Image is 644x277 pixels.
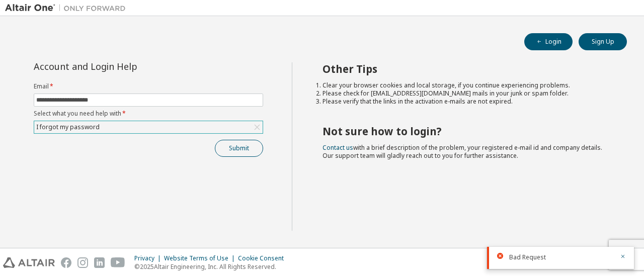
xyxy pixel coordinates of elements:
div: I forgot my password [34,121,263,133]
div: I forgot my password [35,122,101,133]
div: Cookie Consent [238,254,290,262]
a: Contact us [323,143,353,152]
p: © 2025 Altair Engineering, Inc. All Rights Reserved. [134,262,290,271]
img: instagram.svg [77,257,88,268]
li: Clear your browser cookies and local storage, if you continue experiencing problems. [323,81,609,89]
h2: Not sure how to login? [323,125,609,138]
li: Please check for [EMAIL_ADDRESS][DOMAIN_NAME] mails in your junk or spam folder. [323,89,609,98]
h2: Other Tips [323,62,609,75]
li: Please verify that the links in the activation e-mails are not expired. [323,98,609,106]
button: Sign Up [579,33,627,50]
img: linkedin.svg [94,257,105,268]
span: Bad Request [509,253,546,261]
img: Altair One [5,3,131,13]
img: facebook.svg [61,257,71,268]
label: Select what you need help with [34,110,263,118]
span: with a brief description of the problem, your registered e-mail id and company details. Our suppo... [323,143,602,160]
label: Email [34,82,263,90]
img: youtube.svg [111,257,125,268]
img: altair_logo.svg [3,257,55,268]
button: Login [524,33,573,50]
div: Account and Login Help [34,62,217,70]
div: Website Terms of Use [164,254,238,262]
button: Submit [215,140,263,157]
div: Privacy [134,254,164,262]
